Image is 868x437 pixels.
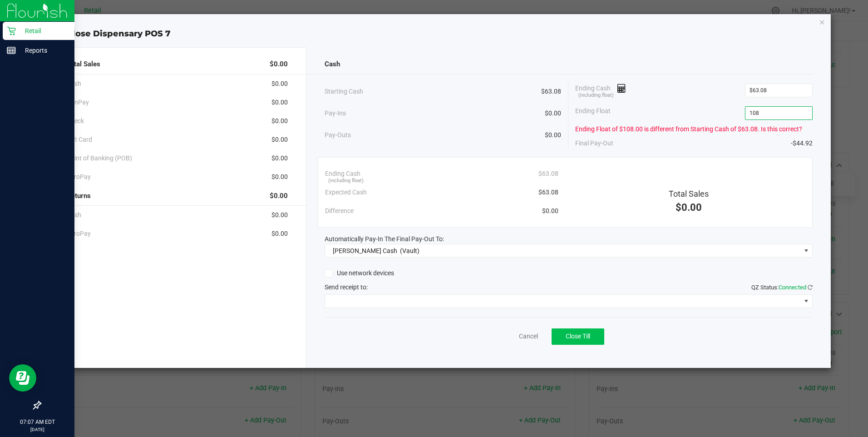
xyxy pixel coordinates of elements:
[7,26,16,35] inline-svg: Retail
[67,59,100,70] span: Total Sales
[325,235,444,243] span: Automatically Pay-In The Final Pay-Out To:
[541,87,561,96] span: $63.08
[669,189,709,199] span: Total Sales
[271,79,288,89] span: $0.00
[791,139,813,148] span: -$44.92
[271,172,288,182] span: $0.00
[67,172,91,182] span: AeroPay
[271,135,288,144] span: $0.00
[676,202,702,213] span: $0.00
[519,332,538,341] a: Cancel
[271,154,288,163] span: $0.00
[325,87,363,96] span: Starting Cash
[325,206,354,216] span: Difference
[271,98,288,107] span: $0.00
[575,124,812,134] div: Ending Float of $108.00 is different from Starting Cash of $63.08. Is this correct?
[751,284,813,291] span: QZ Status:
[271,229,288,238] span: $0.00
[16,25,70,36] p: Retail
[325,188,367,197] span: Expected Cash
[270,59,288,70] span: $0.00
[67,98,89,107] span: CanPay
[271,116,288,126] span: $0.00
[9,364,36,392] iframe: Resource center
[538,188,558,197] span: $63.08
[4,426,70,433] p: [DATE]
[271,210,288,220] span: $0.00
[67,186,287,206] div: Returns
[4,418,70,426] p: 07:07 AM EDT
[566,333,590,340] span: Close Till
[67,229,91,238] span: AeroPay
[16,45,70,56] p: Reports
[552,328,604,345] button: Close Till
[575,84,626,97] span: Ending Cash
[325,109,346,118] span: Pay-Ins
[333,247,397,254] span: [PERSON_NAME] Cash
[578,92,614,99] span: (including float)
[400,247,419,254] span: (Vault)
[542,206,558,216] span: $0.00
[270,191,288,201] span: $0.00
[325,59,340,70] span: Cash
[325,283,368,291] span: Send receipt to:
[575,139,613,148] span: Final Pay-Out
[545,130,561,140] span: $0.00
[67,135,92,144] span: Gift Card
[67,154,132,163] span: Point of Banking (POB)
[538,169,558,179] span: $63.08
[328,177,364,185] span: (including float)
[325,268,394,278] label: Use network devices
[67,116,84,126] span: Check
[44,28,830,40] div: Close Dispensary POS 7
[545,109,561,118] span: $0.00
[779,284,806,291] span: Connected
[325,130,351,140] span: Pay-Outs
[325,169,360,179] span: Ending Cash
[575,106,611,120] span: Ending Float
[7,46,16,55] inline-svg: Reports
